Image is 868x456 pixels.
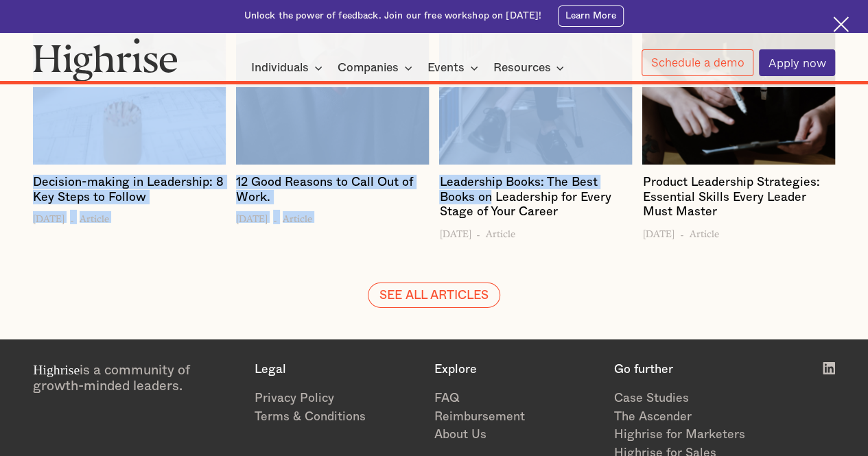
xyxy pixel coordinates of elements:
[476,224,480,239] h6: -
[434,408,600,427] a: Reimbursement
[613,408,779,427] a: The Ascender
[236,175,428,204] h4: 12 Good Reasons to Call Out of Work.
[434,426,600,444] a: About Us
[434,362,600,376] div: Explore
[236,210,268,224] h6: [DATE]
[338,60,399,76] div: Companies
[338,60,417,76] div: Companies
[273,210,277,224] h6: -
[236,175,428,210] a: 12 Good Reasons to Call Out of Work.
[558,5,624,27] a: Learn More
[251,60,327,76] div: Individuals
[439,175,631,224] a: Leadership Books: The Best Books on Leadership for Every Stage of Your Career
[434,389,600,408] a: FAQ
[255,362,421,376] div: Legal
[689,224,718,239] h6: Article
[439,224,471,239] h6: [DATE]
[251,60,309,76] div: Individuals
[759,49,835,76] a: Apply now
[33,210,64,224] h6: [DATE]
[33,362,80,377] span: Highrise
[33,38,178,82] img: Highrise logo
[33,175,225,210] a: Decision-making in Leadership: 8 Key Steps to Follow
[642,175,834,224] a: Product Leadership Strategies: Essential Skills Every Leader Must Master
[283,210,312,224] h6: Article
[33,362,241,395] div: is a community of growth-minded leaders.
[244,10,542,23] div: Unlock the power of feedback. Join our free workshop on [DATE]!
[427,60,465,76] div: Events
[486,224,515,239] h6: Article
[368,283,500,308] a: SEE ALL ARTICLES
[427,60,482,76] div: Events
[642,224,674,239] h6: [DATE]
[679,224,683,239] h6: -
[642,49,753,76] a: Schedule a demo
[255,408,421,427] a: Terms & Conditions
[80,210,109,224] h6: Article
[255,389,421,408] a: Privacy Policy
[493,60,568,76] div: Resources
[613,426,779,444] a: Highrise for Marketers
[439,175,631,219] h4: Leadership Books: The Best Books on Leadership for Every Stage of Your Career
[70,210,74,224] h6: -
[613,389,779,408] a: Case Studies
[613,362,779,376] div: Go further
[642,175,834,219] h4: Product Leadership Strategies: Essential Skills Every Leader Must Master
[833,16,849,32] img: Cross icon
[493,60,550,76] div: Resources
[823,362,835,374] img: White LinkedIn logo
[33,175,225,204] h4: Decision-making in Leadership: 8 Key Steps to Follow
